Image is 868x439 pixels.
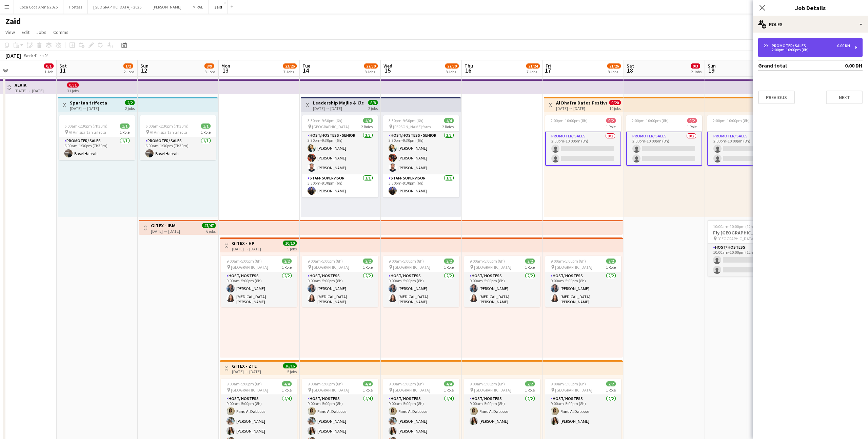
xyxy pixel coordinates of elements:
[446,69,458,74] div: 8 Jobs
[363,381,373,386] span: 4/4
[527,69,539,74] div: 7 Jobs
[221,272,297,307] app-card-role: Host/ Hostess2/29:00am-5:00pm (8h)[PERSON_NAME][MEDICAL_DATA][PERSON_NAME]
[19,28,32,37] a: Edit
[283,63,297,69] span: 23/26
[608,69,620,74] div: 8 Jobs
[707,115,783,166] app-job-card: 2:00pm-10:00pm (8h)0/21 RolePromoter/ Sales0/22:00pm-10:00pm (8h)
[15,82,44,88] h3: ALAIA
[383,174,459,197] app-card-role: Staff Supervisor1/13:30pm-9:30pm (6h)[PERSON_NAME]
[5,16,21,26] h1: Zaid
[687,124,697,129] span: 1 Role
[606,124,616,129] span: 1 Role
[555,387,592,393] span: [GEOGRAPHIC_DATA]
[151,223,180,229] h3: GITEX - IBM
[708,230,784,236] h3: Fly [GEOGRAPHIC_DATA]
[302,132,378,174] app-card-role: Host/Hostess - Senior3/33:30pm-9:30pm (6h)[PERSON_NAME][PERSON_NAME][PERSON_NAME]
[444,387,454,393] span: 1 Role
[313,106,363,111] div: [DATE] → [DATE]
[204,63,214,69] span: 8/9
[226,259,262,264] span: 9:00am-5:00pm (8h)
[302,256,378,307] app-job-card: 9:00am-5:00pm (8h)2/2 [GEOGRAPHIC_DATA]1 RoleHost/ Hostess2/29:00am-5:00pm (8h)[PERSON_NAME][MEDI...
[764,48,850,52] div: 2:00pm-10:00pm (8h)
[139,66,149,74] span: 12
[383,272,459,307] app-card-role: Host/ Hostess2/29:00am-5:00pm (8h)[PERSON_NAME][MEDICAL_DATA][PERSON_NAME]
[546,63,551,69] span: Fri
[445,63,459,69] span: 27/30
[140,115,216,160] div: 6:00am-1:30pm (7h30m)1/1 Al Ain spartan trifecta1 RolePromoter/ Sales1/16:00am-1:30pm (7h30m)Base...
[707,132,783,166] app-card-role: Promoter/ Sales0/22:00pm-10:00pm (8h)
[232,246,261,251] div: [DATE] → [DATE]
[383,256,459,307] app-job-card: 9:00am-5:00pm (8h)2/2 [GEOGRAPHIC_DATA]1 RoleHost/ Hostess2/29:00am-5:00pm (8h)[PERSON_NAME][MEDI...
[525,387,535,393] span: 1 Role
[526,63,540,69] span: 21/24
[758,60,823,71] td: Grand total
[465,63,473,69] span: Thu
[312,265,349,270] span: [GEOGRAPHIC_DATA]
[302,272,378,307] app-card-role: Host/ Hostess2/29:00am-5:00pm (8h)[PERSON_NAME][MEDICAL_DATA][PERSON_NAME]
[823,60,863,71] td: 0.00 DH
[53,29,68,35] span: Comms
[5,52,21,59] div: [DATE]
[463,66,473,74] span: 16
[287,368,297,374] div: 5 jobs
[382,66,392,74] span: 15
[708,63,716,69] span: Sun
[474,265,511,270] span: [GEOGRAPHIC_DATA]
[713,118,750,123] span: 2:00pm-10:00pm (8h)
[444,381,454,386] span: 4/4
[282,265,292,270] span: 1 Role
[708,244,784,276] app-card-role: Host/ Hostess37A0/210:00am-10:00pm (12h)
[140,63,149,69] span: Sun
[708,220,784,276] app-job-card: 10:00am-10:00pm (12h)0/2Fly [GEOGRAPHIC_DATA] [GEOGRAPHIC_DATA]1 RoleHost/ Hostess37A0/210:00am-1...
[758,91,795,104] button: Previous
[383,115,459,197] div: 3:30pm-9:30pm (6h)4/4 [PERSON_NAME] farm2 RolesHost/Hostess - Senior3/33:30pm-9:30pm (6h)[PERSON_...
[206,228,216,234] div: 6 jobs
[383,63,392,69] span: Wed
[44,69,53,74] div: 1 Job
[301,66,310,74] span: 14
[308,381,343,386] span: 9:00am-5:00pm (8h)
[545,256,621,307] div: 9:00am-5:00pm (8h)2/2 [GEOGRAPHIC_DATA]1 RoleHost/ Hostess2/29:00am-5:00pm (8h)[PERSON_NAME][MEDI...
[282,381,292,386] span: 4/4
[606,265,616,270] span: 1 Role
[88,0,147,14] button: [GEOGRAPHIC_DATA] - 2025
[606,387,616,393] span: 1 Role
[444,265,454,270] span: 1 Role
[753,16,868,33] div: Roles
[609,105,621,111] div: 10 jobs
[147,0,187,14] button: [PERSON_NAME]
[308,259,343,264] span: 9:00am-5:00pm (8h)
[606,259,616,264] span: 2/2
[232,240,261,246] h3: GITEX - HP
[36,29,46,35] span: Jobs
[389,118,423,123] span: 3:30pm-9:30pm (6h)
[545,132,621,166] app-card-role: Promoter/ Sales0/22:00pm-10:00pm (8h)
[555,265,592,270] span: [GEOGRAPHIC_DATA]
[64,123,107,129] span: 6:00am-1:30pm (7h30m)
[368,100,378,105] span: 8/8
[764,43,772,48] div: 2 x
[209,0,228,14] button: Zaid
[312,387,349,393] span: [GEOGRAPHIC_DATA]
[364,63,378,69] span: 27/30
[837,43,850,48] div: 0.00 DH
[383,132,459,174] app-card-role: Host/Hostess - Senior3/33:30pm-9:30pm (6h)[PERSON_NAME][PERSON_NAME][PERSON_NAME]
[221,256,297,307] app-job-card: 9:00am-5:00pm (8h)2/2 [GEOGRAPHIC_DATA]1 RoleHost/ Hostess2/29:00am-5:00pm (8h)[PERSON_NAME][MEDI...
[283,241,297,246] span: 10/10
[283,69,296,74] div: 7 Jobs
[632,118,669,123] span: 2:00pm-10:00pm (8h)
[609,100,621,105] span: 0/20
[44,63,54,69] span: 0/1
[70,100,107,106] h3: Spartan trifecta
[63,0,88,14] button: Hostess
[753,3,868,12] h3: Job Details
[707,66,716,74] span: 19
[545,66,551,74] span: 17
[312,124,349,129] span: [GEOGRAPHIC_DATA]
[120,130,130,135] span: 1 Role
[59,63,67,69] span: Sat
[140,137,216,160] app-card-role: Promoter/ Sales1/16:00am-1:30pm (7h30m)Basel Habrah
